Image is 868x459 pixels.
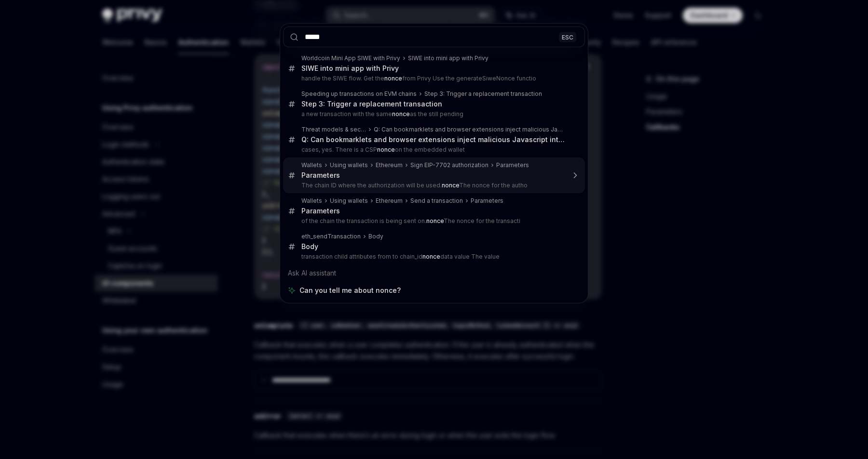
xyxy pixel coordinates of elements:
[301,54,400,62] div: Worldcoin Mini App SIWE with Privy
[384,75,402,82] b: nonce
[301,146,565,154] p: cases, yes. There is a CSP on the embedded wallet
[410,161,488,169] div: Sign EIP-7702 authorization
[301,161,322,169] div: Wallets
[392,110,410,118] b: nonce
[301,110,565,118] p: a new transaction with the same as the still pending
[471,197,503,205] div: Parameters
[496,161,529,169] div: Parameters
[559,32,576,42] div: ESC
[377,146,395,153] b: nonce
[299,286,401,295] span: Can you tell me about nonce?
[301,182,565,189] p: The chain ID where the authorization will be used. The nonce for the autho
[301,171,340,180] div: Parameters
[283,264,585,282] div: Ask AI assistant
[301,64,399,73] div: SIWE into mini app with Privy
[408,54,488,62] div: SIWE into mini app with Privy
[426,217,444,224] b: nonce
[330,197,368,205] div: Using wallets
[301,197,322,205] div: Wallets
[368,233,383,240] div: Body
[301,207,340,215] div: Parameters
[374,126,565,133] div: Q: Can bookmarklets and browser extensions inject malicious Javascript into the iframe?
[301,90,417,98] div: Speeding up transactions on EVM chains
[301,242,318,251] div: Body
[301,126,366,133] div: Threat models & security FAQ
[424,90,542,98] div: Step 3: Trigger a replacement transaction
[422,253,440,260] b: nonce
[301,233,361,240] div: eth_sendTransaction
[410,197,463,205] div: Send a transaction
[301,75,565,82] p: handle the SIWE flow. Get the from Privy Use the generateSiweNonce functio
[330,161,368,169] div: Using wallets
[376,197,403,205] div: Ethereum
[376,161,403,169] div: Ethereum
[301,253,565,261] p: transaction child attributes from to chain_id data value The value
[301,100,442,108] div: Step 3: Trigger a replacement transaction
[301,217,565,225] p: of the chain the transaction is being sent on. The nonce for the transacti
[301,135,565,144] div: Q: Can bookmarklets and browser extensions inject malicious Javascript into the iframe?
[442,182,459,189] b: nonce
